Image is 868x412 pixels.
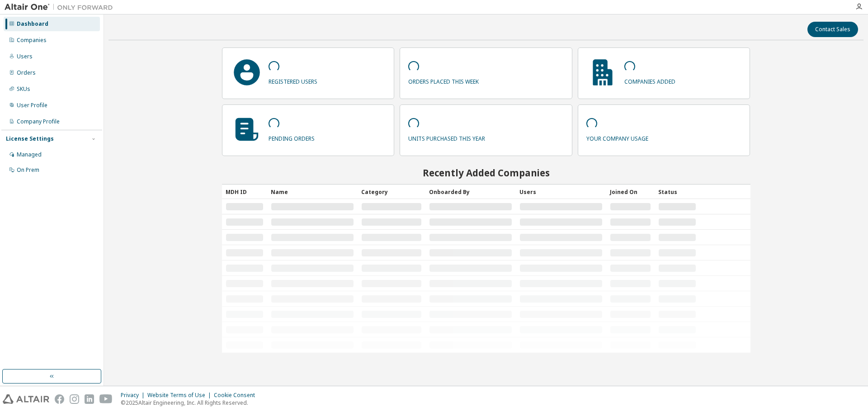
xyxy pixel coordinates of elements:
[17,102,47,109] div: User Profile
[408,132,485,142] p: units purchased this year
[17,69,36,76] div: Orders
[361,185,422,199] div: Category
[586,132,648,142] p: your company usage
[17,166,39,174] div: On Prem
[17,37,47,44] div: Companies
[6,135,54,142] div: License Settings
[17,85,30,93] div: SKUs
[807,22,858,37] button: Contact Sales
[269,132,315,142] p: pending orders
[429,185,512,199] div: Onboarded By
[5,3,118,12] img: Altair One
[17,151,42,158] div: Managed
[610,185,651,199] div: Joined On
[121,399,260,407] p: © 2025 Altair Engineering, Inc. All Rights Reserved.
[226,185,264,199] div: MDH ID
[271,185,354,199] div: Name
[17,118,60,125] div: Company Profile
[147,392,214,399] div: Website Terms of Use
[658,185,696,199] div: Status
[3,394,49,404] img: altair_logo.svg
[214,392,260,399] div: Cookie Consent
[55,394,64,404] img: facebook.svg
[121,392,147,399] div: Privacy
[17,53,33,60] div: Users
[269,75,317,85] p: registered users
[519,185,603,199] div: Users
[70,394,79,404] img: instagram.svg
[624,75,675,85] p: companies added
[17,20,48,28] div: Dashboard
[99,394,113,404] img: youtube.svg
[408,75,479,85] p: orders placed this week
[222,167,750,179] h2: Recently Added Companies
[85,394,94,404] img: linkedin.svg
